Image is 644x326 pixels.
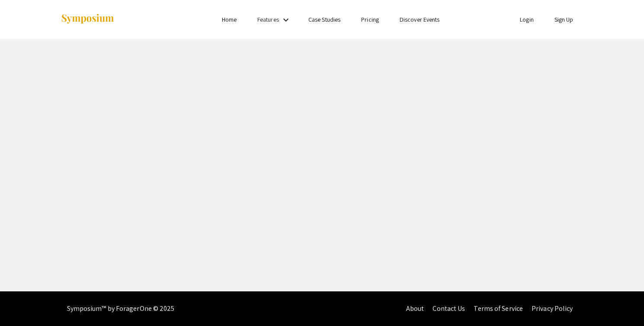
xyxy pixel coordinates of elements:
a: Privacy Policy [532,304,573,313]
div: Symposium™ by ForagerOne © 2025 [67,291,175,326]
a: Terms of Service [474,304,523,313]
a: Pricing [361,16,379,23]
mat-icon: Expand Features list [281,15,291,25]
a: Features [257,16,279,23]
img: Symposium by ForagerOne [61,13,115,25]
a: Sign Up [554,16,574,23]
a: Home [222,16,237,23]
a: Discover Events [400,16,440,23]
a: About [406,304,424,313]
a: Contact Us [433,304,465,313]
a: Case Studies [308,16,340,23]
a: Login [520,16,534,23]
